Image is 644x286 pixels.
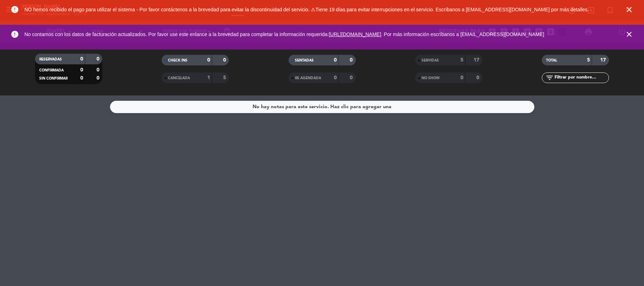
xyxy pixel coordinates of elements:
i: error [11,5,19,14]
strong: 0 [460,75,463,80]
strong: 0 [80,68,83,72]
a: [URL][DOMAIN_NAME] [329,31,381,37]
strong: 0 [334,58,337,63]
span: CANCELADA [168,76,190,80]
strong: 0 [80,57,83,62]
i: filter_list [545,74,554,82]
span: NO SHOW [422,76,440,80]
input: Filtrar por nombre... [554,74,609,82]
strong: 5 [587,58,590,63]
span: TOTAL [546,59,557,62]
div: No hay notas para este servicio. Haz clic para agregar una [253,103,391,111]
strong: 17 [474,58,481,63]
strong: 0 [97,76,101,81]
strong: 0 [476,75,481,80]
i: close [625,5,633,14]
span: NO hemos recibido el pago para utilizar el sistema - Por favor contáctenos a la brevedad para evi... [24,7,589,12]
span: No contamos con los datos de facturación actualizados. Por favor use este enlance a la brevedad p... [24,31,544,37]
strong: 0 [350,58,354,63]
strong: 0 [80,76,83,81]
a: . Por más información escríbanos a [EMAIL_ADDRESS][DOMAIN_NAME] [381,31,544,37]
span: RE AGENDADA [295,76,321,80]
span: RESERVADAS [39,58,62,61]
strong: 1 [207,75,210,80]
span: SIN CONFIRMAR [39,77,68,80]
span: SERVIDAS [422,59,439,62]
i: close [625,30,633,39]
strong: 0 [223,58,227,63]
strong: 0 [334,75,337,80]
span: CHECK INS [168,59,187,62]
strong: 0 [97,57,101,62]
i: error [11,30,19,39]
strong: 5 [223,75,227,80]
strong: 5 [460,58,463,63]
strong: 17 [600,58,607,63]
strong: 0 [207,58,210,63]
strong: 0 [350,75,354,80]
span: SENTADAS [295,59,314,62]
strong: 0 [97,68,101,72]
span: CONFIRMADA [39,69,64,72]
